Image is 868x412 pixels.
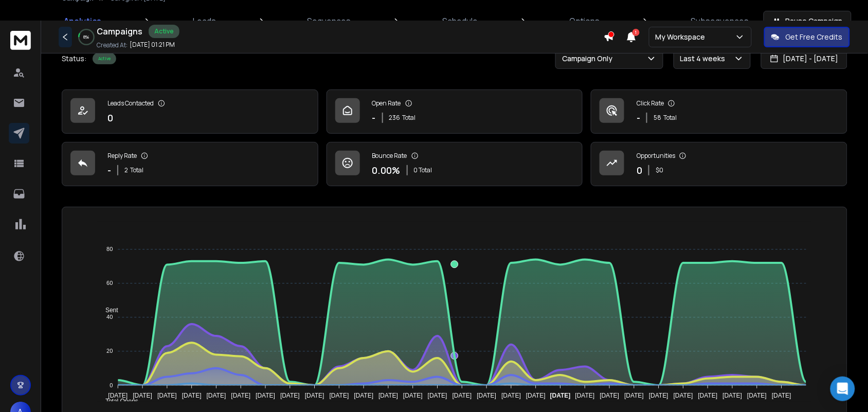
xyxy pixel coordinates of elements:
[723,392,743,400] tspan: [DATE]
[124,166,128,174] span: 2
[764,11,852,31] button: Pause Campaign
[748,392,767,400] tspan: [DATE]
[130,41,175,49] p: [DATE] 01:21 PM
[58,9,107,33] a: Analytics
[354,392,373,400] tspan: [DATE]
[330,392,349,400] tspan: [DATE]
[107,152,137,160] p: Reply Rate
[600,392,620,400] tspan: [DATE]
[403,114,416,122] span: Total
[108,392,128,400] tspan: [DATE]
[436,9,484,33] a: Schedule
[372,152,407,160] p: Bounce Rate
[575,392,595,400] tspan: [DATE]
[772,392,792,400] tspan: [DATE]
[674,392,693,400] tspan: [DATE]
[327,89,583,134] a: Open Rate-236Total
[110,382,113,388] tspan: 0
[656,32,710,42] p: My Workspace
[663,114,677,122] span: Total
[107,163,111,177] p: -
[187,9,222,33] a: Leads
[305,392,324,400] tspan: [DATE]
[569,15,600,27] p: Options
[107,99,154,108] p: Leads Contacted
[680,53,730,64] p: Last 4 weeks
[477,392,497,400] tspan: [DATE]
[97,25,142,38] h1: Campaigns
[62,89,318,134] a: Leads Contacted0
[698,392,718,400] tspan: [DATE]
[106,246,113,253] tspan: 80
[632,29,640,36] span: 1
[327,142,583,186] a: Bounce Rate0.00%0 Total
[637,99,664,108] p: Click Rate
[64,15,101,27] p: Analytics
[550,392,571,400] tspan: [DATE]
[206,392,226,400] tspan: [DATE]
[231,392,250,400] tspan: [DATE]
[526,392,546,400] tspan: [DATE]
[256,392,275,400] tspan: [DATE]
[149,25,179,38] div: Active
[106,348,113,354] tspan: 20
[637,152,675,160] p: Opportunities
[372,111,376,125] p: -
[62,142,318,186] a: Reply Rate-2Total
[563,9,606,33] a: Options
[182,392,202,400] tspan: [DATE]
[442,15,478,27] p: Schedule
[301,9,357,33] a: Sequences
[591,142,847,186] a: Opportunities0$0
[501,392,521,400] tspan: [DATE]
[649,392,669,400] tspan: [DATE]
[97,41,128,49] p: Created At:
[637,163,642,177] p: 0
[685,9,755,33] a: Subsequences
[193,15,216,27] p: Leads
[637,111,640,125] p: -
[280,392,300,400] tspan: [DATE]
[62,53,86,64] p: Status:
[786,32,843,42] p: Get Free Credits
[414,166,432,174] p: 0 Total
[625,392,644,400] tspan: [DATE]
[830,377,855,401] div: Open Intercom Messenger
[428,392,447,400] tspan: [DATE]
[403,392,423,400] tspan: [DATE]
[562,53,617,64] p: Campaign Only
[84,34,89,40] p: 8 %
[308,15,351,27] p: Sequences
[157,392,177,400] tspan: [DATE]
[761,48,847,69] button: [DATE] - [DATE]
[130,166,143,174] span: Total
[133,392,152,400] tspan: [DATE]
[389,114,401,122] span: 236
[106,280,113,286] tspan: 60
[656,166,663,174] p: $ 0
[98,398,138,405] span: Total Opens
[378,392,398,400] tspan: [DATE]
[106,314,113,320] tspan: 40
[453,392,472,400] tspan: [DATE]
[764,27,850,47] button: Get Free Credits
[691,15,749,27] p: Subsequences
[372,163,401,177] p: 0.00 %
[654,114,661,122] span: 58
[591,89,847,134] a: Click Rate-58Total
[372,99,401,108] p: Open Rate
[93,53,116,64] div: Active
[98,307,118,314] span: Sent
[107,111,113,125] p: 0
